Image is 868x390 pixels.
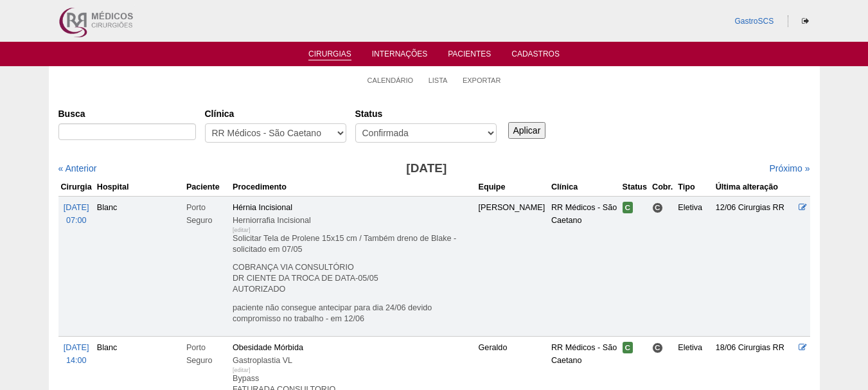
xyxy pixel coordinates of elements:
[233,214,474,227] div: Herniorrafia Incisional
[429,76,448,85] a: Lista
[463,76,501,85] a: Exportar
[308,49,351,60] a: Cirurgias
[58,123,196,140] input: Digite os termos que você deseja procurar.
[508,122,546,139] input: Aplicar
[94,178,184,197] th: Hospital
[675,196,713,336] td: Eletiva
[238,159,614,178] h3: [DATE]
[650,178,675,197] th: Cobr.
[769,163,810,173] a: Próximo »
[623,202,633,213] span: Confirmada
[372,49,428,62] a: Internações
[549,178,620,197] th: Clínica
[233,224,251,236] div: [editar]
[448,49,491,62] a: Pacientes
[58,107,196,120] label: Busca
[802,17,809,25] i: Sair
[58,163,97,173] a: « Anterior
[511,49,560,62] a: Cadastros
[233,303,474,324] p: paciente não consegue antecipar para dia 24/06 devido compromisso no trabalho - em 12/06
[205,107,346,120] label: Clínica
[230,196,476,336] td: Hérnia Incisional
[355,107,497,120] label: Status
[734,17,774,26] a: GastroSCS
[64,203,89,212] span: [DATE]
[799,203,807,212] a: Editar
[713,178,797,197] th: Última alteração
[64,343,89,352] span: [DATE]
[66,216,87,225] span: 07:00
[368,76,414,85] a: Calendário
[64,203,89,225] a: [DATE] 07:00
[713,196,797,336] td: 12/06 Cirurgias RR
[799,343,807,352] a: Editar
[94,196,184,336] td: Blanc
[233,354,474,367] div: Gastroplastia VL
[230,178,476,197] th: Procedimento
[620,178,650,197] th: Status
[64,343,89,365] a: [DATE] 14:00
[476,196,549,336] td: [PERSON_NAME]
[186,201,227,227] div: Porto Seguro
[58,178,94,197] th: Cirurgia
[623,342,633,353] span: Confirmada
[549,196,620,336] td: RR Médicos - São Caetano
[184,178,230,197] th: Paciente
[233,364,251,377] div: [editar]
[233,233,474,255] p: Solicitar Tela de Prolene 15x15 cm / Também dreno de Blake - solicitado em 07/05
[652,202,663,213] span: Consultório
[233,262,474,295] p: COBRANÇA VIA CONSULTÓRIO DR CIENTE DA TROCA DE DATA-05/05 AUTORIZADO
[66,356,87,365] span: 14:00
[186,341,227,367] div: Porto Seguro
[652,342,663,353] span: Consultório
[675,178,713,197] th: Tipo
[476,178,549,197] th: Equipe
